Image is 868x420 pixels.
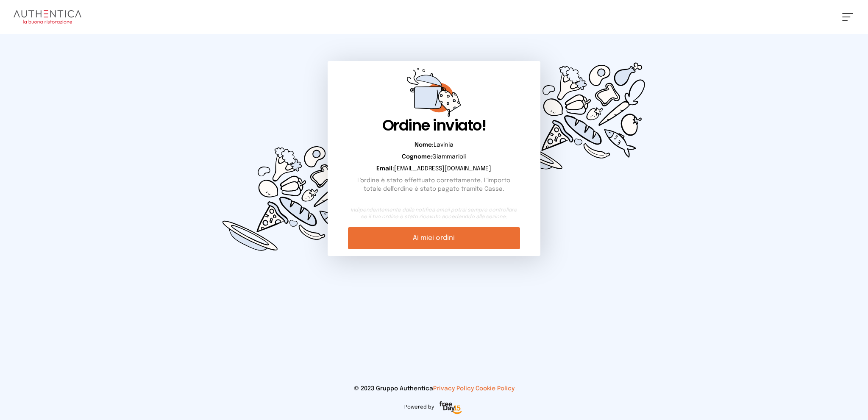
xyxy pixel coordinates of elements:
a: Privacy Policy [433,386,474,392]
p: [EMAIL_ADDRESS][DOMAIN_NAME] [348,164,520,173]
p: L'ordine è stato effettuato correttamente. L'importo totale dell'ordine è stato pagato tramite Ca... [348,176,520,193]
img: logo-freeday.3e08031.png [437,400,464,417]
a: Ai miei ordini [348,227,520,249]
p: © 2023 Gruppo Authentica [14,384,854,393]
a: Cookie Policy [476,386,515,392]
span: Powered by [404,404,434,411]
p: Lavinia [348,141,520,149]
b: Cognome: [402,154,432,160]
img: d0449c3114cc73e99fc76ced0c51d0cd.svg [495,34,658,198]
h1: Ordine inviato! [348,117,520,134]
p: Giammarioli [348,153,520,161]
img: logo.8f33a47.png [14,10,81,24]
small: Indipendentemente dalla notifica email potrai sempre controllare se il tuo ordine è stato ricevut... [348,207,520,220]
img: d0449c3114cc73e99fc76ced0c51d0cd.svg [210,115,373,280]
b: Nome: [415,142,434,148]
b: Email: [376,166,394,172]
